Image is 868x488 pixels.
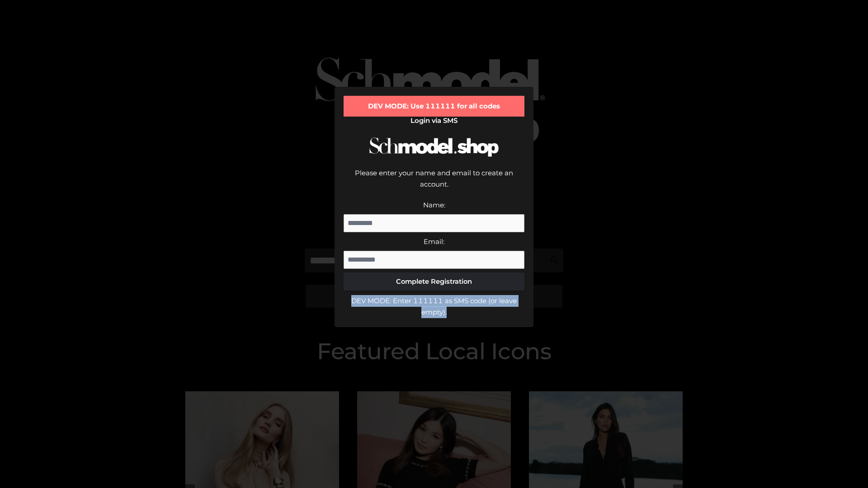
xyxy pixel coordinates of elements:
label: Email: [424,237,444,246]
div: DEV MODE: Use 111111 for all codes [344,96,524,117]
button: Complete Registration [344,272,524,291]
img: Schmodel Logo [366,129,502,165]
div: DEV MODE: Enter 111111 as SMS code (or leave empty). [344,295,524,318]
label: Name: [423,201,445,209]
div: Please enter your name and email to create an account. [344,167,524,199]
h2: Login via SMS [344,117,524,125]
